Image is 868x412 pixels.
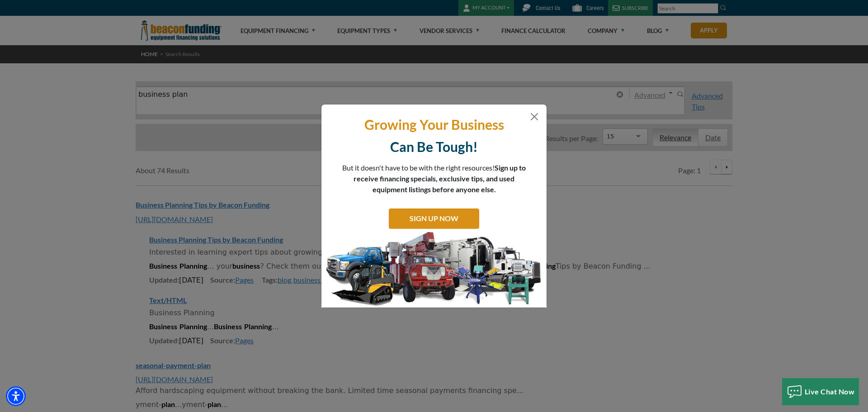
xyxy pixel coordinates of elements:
a: SIGN UP NOW [389,208,479,229]
button: Live Chat Now [782,378,859,405]
span: Sign up to receive financing specials, exclusive tips, and used equipment listings before anyone ... [354,163,526,194]
p: But it doesn't have to be with the right resources! [342,162,526,195]
button: Close [529,111,540,122]
div: Accessibility Menu [6,386,26,406]
img: subscribe-modal.jpg [321,231,547,308]
p: Can Be Tough! [328,138,540,156]
span: Live Chat Now [805,387,855,396]
p: Growing Your Business [328,116,540,133]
